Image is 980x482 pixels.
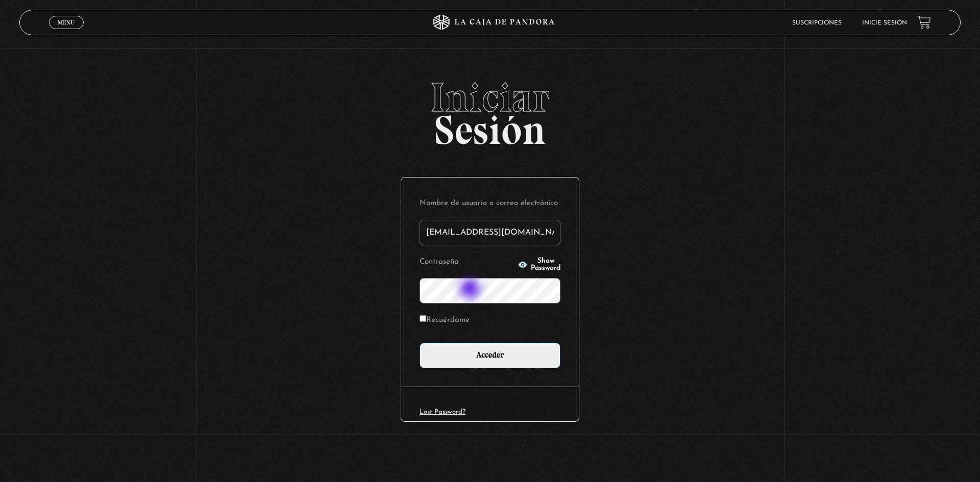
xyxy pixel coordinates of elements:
label: Contraseña [420,255,514,270]
a: Lost Password? [420,409,465,415]
span: Menu [58,19,75,26]
a: Suscripciones [792,20,842,26]
h2: Sesión [19,77,960,142]
input: Recuérdame [420,315,426,322]
input: Acceder [420,343,560,368]
span: Show Password [531,258,560,272]
label: Nombre de usuario o correo electrónico [420,196,560,212]
a: Inicie sesión [862,20,907,26]
label: Recuérdame [420,313,470,328]
span: Cerrar [55,28,79,35]
a: View your shopping cart [917,15,931,29]
span: Iniciar [19,77,960,118]
button: Show Password [518,258,560,272]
